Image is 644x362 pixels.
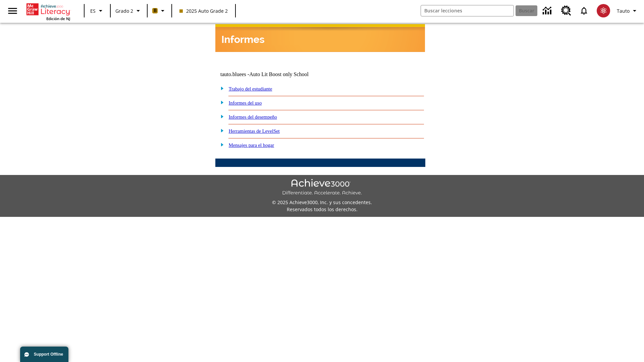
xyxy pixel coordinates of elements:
[20,347,68,362] button: Support Offline
[539,2,557,20] a: Centro de información
[229,128,280,134] a: Herramientas de LevelSet
[217,99,224,105] img: plus.gif
[3,1,22,21] button: Abrir el menú lateral
[229,142,274,148] a: Mensajes para el hogar
[217,113,224,119] img: plus.gif
[575,2,593,19] a: Notificaciones
[614,5,641,17] button: Perfil/Configuración
[617,7,630,14] span: Tauto
[229,86,272,92] a: Trabajo del estudiante
[229,114,277,120] a: Informes del desempeño
[220,71,344,77] td: tauto.bluees -
[597,4,610,17] img: avatar image
[249,71,309,77] nobr: Auto Lit Boost only School
[593,2,614,19] button: Escoja un nuevo avatar
[87,5,108,17] button: Lenguaje: ES, Selecciona un idioma
[26,2,70,21] div: Portada
[217,127,224,133] img: plus.gif
[421,5,514,16] input: Buscar campo
[90,7,96,14] span: ES
[282,179,362,196] img: Achieve3000 Differentiate Accelerate Achieve
[115,7,133,14] span: Grado 2
[34,352,63,357] span: Support Offline
[557,2,575,20] a: Centro de recursos, Se abrirá en una pestaña nueva.
[154,6,157,15] span: B
[217,141,224,147] img: plus.gif
[217,85,224,91] img: plus.gif
[229,100,262,106] a: Informes del uso
[113,5,145,17] button: Grado: Grado 2, Elige un grado
[150,5,169,17] button: Boost El color de la clase es anaranjado claro. Cambiar el color de la clase.
[46,16,70,21] span: Edición de NJ
[179,7,228,14] span: 2025 Auto Grade 2
[215,24,425,52] img: header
